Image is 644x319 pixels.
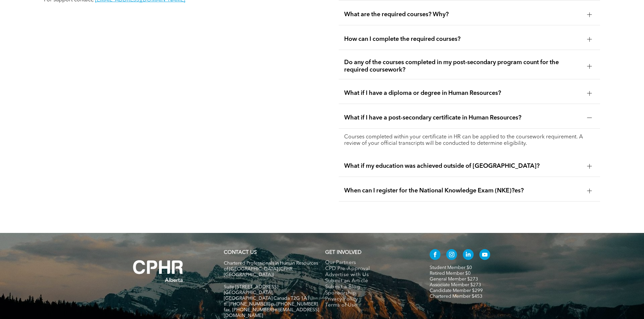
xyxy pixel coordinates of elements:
a: CONTACT US [224,250,257,255]
a: instagram [446,249,457,262]
a: Our Partners [325,260,415,266]
a: Student Member $0 [430,265,472,270]
span: fax. [PHONE_NUMBER] e:[EMAIL_ADDRESS][DOMAIN_NAME] [224,308,319,318]
span: When can I register for the National Knowledge Exam (NKE)?es? [344,187,582,194]
span: tf. [PHONE_NUMBER] p. [PHONE_NUMBER] [224,302,318,307]
a: Sponsorship [325,290,415,296]
span: What are the required courses? Why? [344,11,582,18]
span: What if I have a diploma or degree in Human Resources? [344,89,582,97]
span: How can I complete the required courses? [344,35,582,43]
a: linkedin [463,249,474,262]
a: CPD Pre-Approval [325,266,415,272]
a: Associate Member $273 [430,283,481,287]
p: Courses completed within your certificate in HR can be applied to the coursework requirement. A r... [344,134,595,147]
a: Advertise with Us [325,272,415,278]
a: Chartered Member $453 [430,294,482,299]
span: What if my education was achieved outside of [GEOGRAPHIC_DATA]? [344,162,582,170]
a: General Member $273 [430,277,478,282]
span: Suite [STREET_ADDRESS] [224,285,278,289]
img: A white background with a few lines on it [119,246,197,296]
a: Privacy Policy [325,296,415,302]
span: GET INVOLVED [325,250,361,255]
span: What if I have a post-secondary certificate in Human Resources? [344,114,582,122]
a: Candidate Member $299 [430,288,483,293]
span: Chartered Professionals in Human Resources of [GEOGRAPHIC_DATA] (CPHR [GEOGRAPHIC_DATA]) [224,261,318,277]
a: Submit a Blog [325,284,415,290]
a: facebook [430,249,440,262]
a: Retired Member $0 [430,271,471,276]
a: youtube [479,249,490,262]
a: Terms of Use [325,302,415,309]
span: Do any of the courses completed in my post-secondary program count for the required coursework? [344,59,582,74]
span: [GEOGRAPHIC_DATA], [GEOGRAPHIC_DATA] Canada T2G 1A1 [224,290,310,301]
a: Submit an Article [325,278,415,284]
